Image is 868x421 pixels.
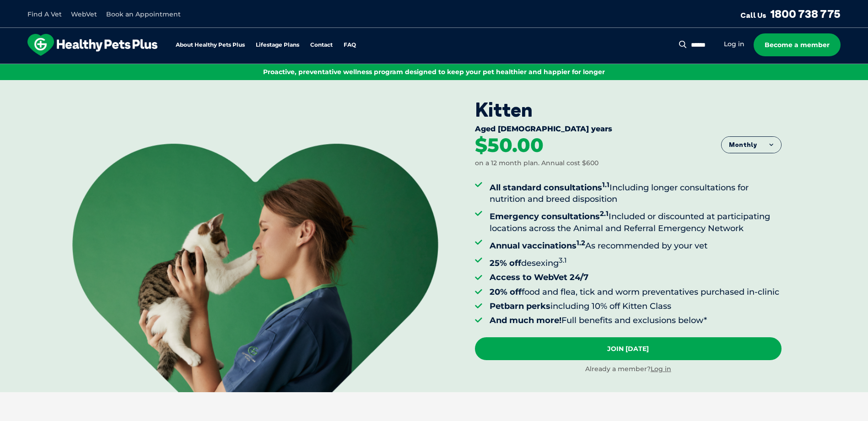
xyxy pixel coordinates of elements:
[475,337,782,360] a: Join [DATE]
[106,10,181,18] a: Book an Appointment
[490,301,782,312] li: including 10% off Kitten Class
[490,237,782,252] li: As recommended by your vet
[490,315,561,325] strong: And much more!
[475,124,782,135] div: Aged [DEMOGRAPHIC_DATA] years
[559,256,567,264] sup: 3.1
[490,211,609,221] strong: Emergency consultations
[27,10,62,18] a: Find A Vet
[490,272,588,282] strong: Access to WebVet 24/7
[490,183,609,193] strong: All standard consultations
[490,287,522,297] strong: 20% off
[490,254,782,269] li: desexing
[677,40,689,49] button: Search
[740,11,766,20] span: Call Us
[475,135,544,156] div: $50.00
[740,7,841,21] a: Call Us1800 738 775
[577,238,585,247] sup: 1.2
[263,68,605,76] span: Proactive, preventative wellness program designed to keep your pet healthier and happier for longer
[490,315,782,326] li: Full benefits and exclusions below*
[602,180,609,189] sup: 1.1
[490,208,782,234] li: Included or discounted at participating locations across the Animal and Referral Emergency Network
[27,34,157,56] img: hpp-logo
[754,33,841,56] a: Become a member
[490,179,782,205] li: Including longer consultations for nutrition and breed disposition
[724,40,744,49] a: Log in
[475,159,598,168] div: on a 12 month plan. Annual cost $600
[490,286,782,298] li: food and flea, tick and worm preventatives purchased in-clinic
[475,365,782,374] div: Already a member?
[256,42,299,48] a: Lifestage Plans
[72,144,438,392] img: <br /> <b>Warning</b>: Undefined variable $title in <b>/var/www/html/current/codepool/wp-content/...
[176,42,245,48] a: About Healthy Pets Plus
[651,365,671,373] a: Log in
[600,209,609,218] sup: 2.1
[71,10,97,18] a: WebVet
[490,301,550,311] strong: Petbarn perks
[490,258,521,268] strong: 25% off
[475,98,782,121] div: Kitten
[490,241,585,251] strong: Annual vaccinations
[310,42,333,48] a: Contact
[722,137,781,153] button: Monthly
[344,42,356,48] a: FAQ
